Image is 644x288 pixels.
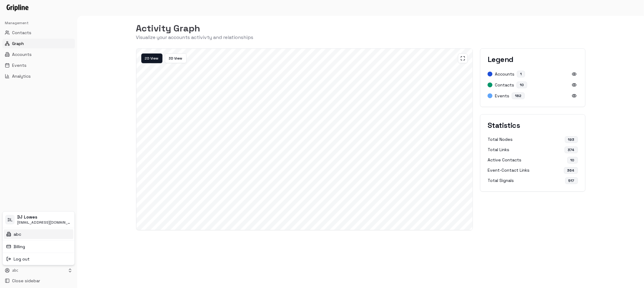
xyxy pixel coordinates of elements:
h3: Statistics [488,122,578,129]
div: 364 [564,167,578,174]
p: Visualize your accounts activivty and relationships [136,34,254,41]
div: 517 [565,177,578,184]
span: Events [12,62,27,68]
div: 182 [512,92,525,99]
div: Billing [4,241,73,251]
h1: Activity Graph [136,23,254,34]
span: Contacts [495,82,514,88]
span: DJ Lowes [17,215,72,220]
h3: Legend [488,56,578,63]
span: Analytics [12,73,31,79]
span: Contacts [12,30,31,36]
div: 10 [567,157,578,163]
div: abc [4,229,73,239]
span: Accounts [12,51,32,57]
span: Total Nodes [488,136,513,143]
div: 374 [565,147,578,153]
button: 2D View [141,53,162,63]
span: Total Signals [488,177,514,184]
span: Close sidebar [12,278,40,284]
button: 3D View [165,53,187,63]
span: Active Contacts [488,157,521,163]
div: 193 [565,136,578,143]
button: Toggle Sidebar [75,16,80,288]
div: Management [2,18,75,28]
span: Event-Contact Links [488,167,530,174]
span: Events [495,93,509,99]
div: 10 [517,82,527,88]
span: Total Links [488,147,509,153]
span: [EMAIL_ADDRESS][DOMAIN_NAME] [17,220,72,225]
p: abc [12,268,18,273]
span: Accounts [495,71,514,77]
div: Log out [4,254,73,264]
img: Logo [5,2,30,12]
span: DL [5,215,15,225]
span: Graph [12,40,24,47]
div: 1 [517,71,525,77]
